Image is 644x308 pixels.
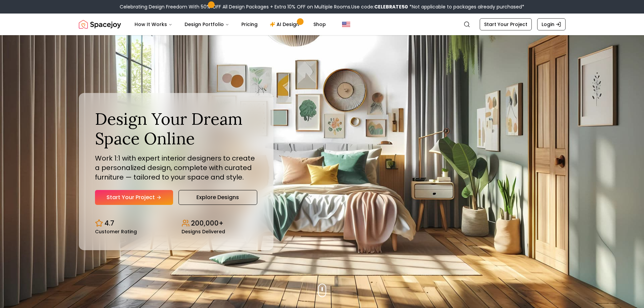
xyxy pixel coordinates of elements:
[179,18,235,31] button: Design Portfolio
[178,190,257,205] a: Explore Designs
[95,109,257,148] h1: Design Your Dream Space Online
[95,153,257,182] p: Work 1:1 with expert interior designers to create a personalized design, complete with curated fu...
[129,18,178,31] button: How It Works
[79,18,121,31] img: Spacejoy Logo
[537,18,566,30] a: Login
[129,18,331,31] nav: Main
[120,3,524,10] div: Celebrating Design Freedom With 50% OFF All Design Packages + Extra 10% OFF on Multiple Rooms.
[264,18,307,31] a: AI Design
[95,190,173,205] a: Start Your Project
[191,218,223,228] p: 200,000+
[480,18,532,30] a: Start Your Project
[182,229,225,234] small: Designs Delivered
[95,229,137,234] small: Customer Rating
[408,3,524,10] span: *Not applicable to packages already purchased*
[374,3,408,10] b: CELEBRATE50
[79,18,121,31] a: Spacejoy
[79,14,566,35] nav: Global
[104,218,114,228] p: 4.7
[342,20,350,28] img: United States
[351,3,408,10] span: Use code:
[308,18,331,31] a: Shop
[236,18,263,31] a: Pricing
[95,213,257,234] div: Design stats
